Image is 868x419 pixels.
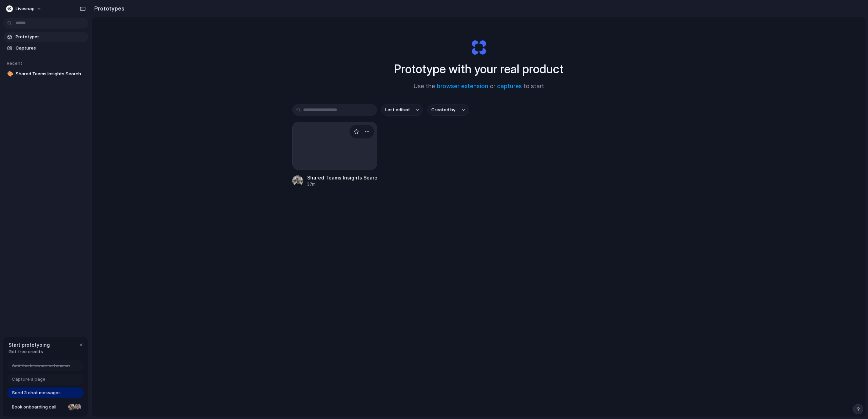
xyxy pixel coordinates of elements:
[427,104,469,116] button: Created by
[394,60,564,78] h1: Prototype with your real product
[16,5,35,12] span: Livesnap
[67,403,76,411] div: Nicole Kubica
[16,71,85,77] span: Shared Teams Insights Search
[431,107,455,113] span: Created by
[16,45,85,52] span: Captures
[292,122,377,187] a: Shared Teams Insights Search37m
[74,403,82,411] div: Christian Iacullo
[385,107,410,113] span: Last edited
[12,389,61,396] span: Send 3 chat messages
[7,402,84,413] a: Book onboarding call
[3,3,45,14] button: Livesnap
[3,43,88,53] a: Captures
[3,32,88,42] a: Prototypes
[497,83,522,90] a: captures
[12,376,45,383] span: Capture a page
[381,104,423,116] button: Last edited
[12,362,70,369] span: Add the browser extension
[6,71,13,77] button: 🎨
[307,181,377,187] div: 37m
[12,404,65,411] span: Book onboarding call
[7,60,22,66] span: Recent
[16,34,85,40] span: Prototypes
[307,174,377,181] div: Shared Teams Insights Search
[7,70,12,78] div: 🎨
[8,348,50,355] span: Get free credits
[437,83,488,90] a: browser extension
[3,69,88,79] a: 🎨Shared Teams Insights Search
[92,4,124,13] h2: Prototypes
[8,341,50,348] span: Start prototyping
[414,82,544,91] span: Use the or to start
